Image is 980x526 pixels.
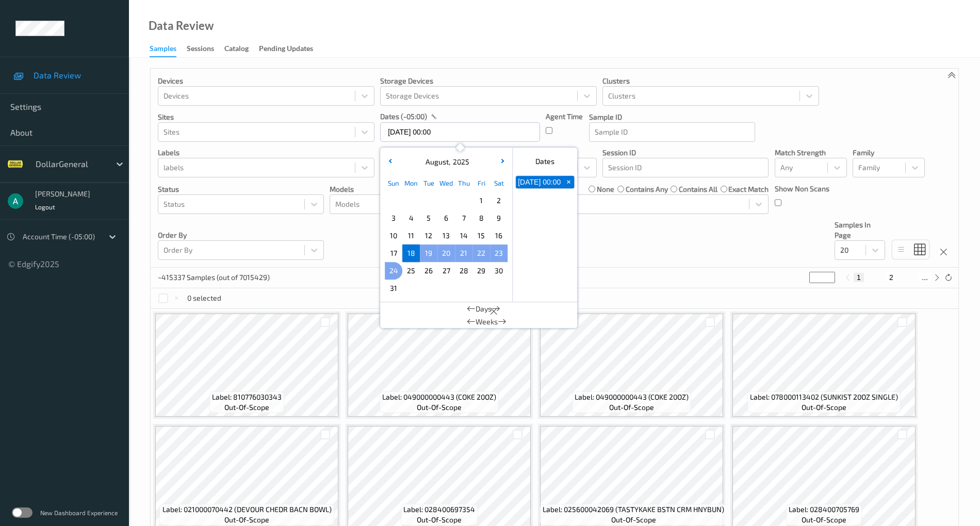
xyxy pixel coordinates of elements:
[609,402,654,413] span: out-of-scope
[402,174,420,192] div: Mon
[224,43,249,56] div: Catalog
[472,209,490,227] div: Choose Friday August 08 of 2025
[402,280,420,297] div: Choose Monday September 01 of 2025
[437,262,455,280] div: Choose Wednesday August 27 of 2025
[602,76,819,86] p: Clusters
[386,281,401,295] span: 31
[886,273,896,282] button: 2
[402,192,420,209] div: Choose Monday July 28 of 2025
[513,152,577,171] div: Dates
[385,227,402,244] div: Choose Sunday August 10 of 2025
[158,147,374,158] p: labels
[380,76,597,86] p: Storage Devices
[439,228,453,243] span: 13
[420,192,437,209] div: Choose Tuesday July 29 of 2025
[490,192,508,209] div: Choose Saturday August 02 of 2025
[404,264,418,278] span: 25
[835,220,885,240] p: Samples In Page
[492,193,506,208] span: 2
[158,112,374,122] p: Sites
[490,209,508,227] div: Choose Saturday August 09 of 2025
[919,273,931,282] button: ...
[589,112,755,122] p: Sample ID
[597,184,614,194] label: none
[456,246,471,260] span: 21
[385,280,402,297] div: Choose Sunday August 31 of 2025
[543,504,724,515] span: Label: 025600042069 (TASTYKAKE BSTN CRM HNYBUN)
[750,392,898,402] span: Label: 078000113402 (SUNKIST 20OZ SINGLE)
[456,211,471,225] span: 7
[386,211,401,225] span: 3
[602,147,769,158] p: Session ID
[150,42,187,57] a: Samples
[386,228,401,243] span: 10
[476,317,498,327] span: Weeks
[421,246,436,260] span: 19
[423,157,449,166] span: August
[546,111,583,122] p: Agent Time
[456,228,471,243] span: 14
[437,192,455,209] div: Choose Wednesday July 30 of 2025
[421,264,436,278] span: 26
[728,184,769,194] label: exact match
[456,264,471,278] span: 28
[402,262,420,280] div: Choose Monday August 25 of 2025
[437,227,455,244] div: Choose Wednesday August 13 of 2025
[437,174,455,192] div: Wed
[385,192,402,209] div: Choose Sunday July 27 of 2025
[775,184,829,194] p: Show Non Scans
[455,174,472,192] div: Thu
[385,209,402,227] div: Choose Sunday August 03 of 2025
[158,76,374,86] p: Devices
[439,211,453,225] span: 6
[472,192,490,209] div: Choose Friday August 01 of 2025
[149,21,214,31] div: Data Review
[679,184,717,194] label: contains all
[404,246,418,260] span: 18
[455,192,472,209] div: Choose Thursday July 31 of 2025
[382,392,496,402] span: Label: 049000000443 (COKE 20OZ)
[187,293,221,303] p: 0 selected
[385,244,402,262] div: Choose Sunday August 17 of 2025
[420,174,437,192] div: Tue
[386,264,401,278] span: 24
[802,402,846,413] span: out-of-scope
[472,174,490,192] div: Fri
[455,227,472,244] div: Choose Thursday August 14 of 2025
[490,280,508,297] div: Choose Saturday September 06 of 2025
[492,246,506,260] span: 23
[402,227,420,244] div: Choose Monday August 11 of 2025
[259,42,323,56] a: Pending Updates
[853,147,925,158] p: Family
[212,392,282,402] span: Label: 810776030343
[492,211,506,225] span: 9
[450,157,469,166] span: 2025
[385,262,402,280] div: Choose Sunday August 24 of 2025
[476,304,492,314] span: Days
[420,227,437,244] div: Choose Tuesday August 12 of 2025
[187,43,214,56] div: Sessions
[775,147,847,158] p: Match Strength
[158,184,324,194] p: Status
[158,230,324,240] p: Order By
[474,246,488,260] span: 22
[455,209,472,227] div: Choose Thursday August 07 of 2025
[455,280,472,297] div: Choose Thursday September 04 of 2025
[417,402,462,413] span: out-of-scope
[575,392,689,402] span: Label: 049000000443 (COKE 20OZ)
[259,43,313,56] div: Pending Updates
[187,42,224,56] a: Sessions
[490,244,508,262] div: Choose Saturday August 23 of 2025
[330,184,546,194] p: Models
[420,262,437,280] div: Choose Tuesday August 26 of 2025
[437,209,455,227] div: Choose Wednesday August 06 of 2025
[224,402,269,413] span: out-of-scope
[854,273,864,282] button: 1
[472,227,490,244] div: Choose Friday August 15 of 2025
[472,244,490,262] div: Choose Friday August 22 of 2025
[474,264,488,278] span: 29
[421,228,436,243] span: 12
[802,515,846,525] span: out-of-scope
[420,244,437,262] div: Choose Tuesday August 19 of 2025
[563,177,574,188] span: +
